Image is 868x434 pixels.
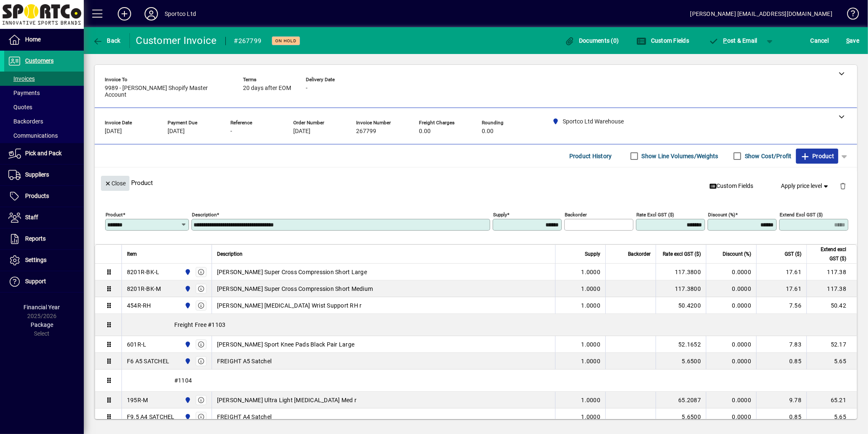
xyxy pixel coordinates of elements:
a: Staff [4,207,84,228]
span: 20 days after EOM [243,85,291,92]
a: Home [4,29,84,50]
button: Product [796,149,838,164]
span: Customers [25,57,54,64]
a: Products [4,186,84,207]
div: 5.6500 [661,357,701,365]
a: Reports [4,229,84,249]
div: #267799 [234,34,262,48]
span: Discount (%) [723,249,751,259]
td: 17.61 [756,264,806,280]
button: Apply price level [778,179,833,194]
span: 0.00 [419,128,431,135]
app-page-header-button: Delete [833,182,853,190]
button: Product History [566,149,615,164]
mat-label: Rate excl GST ($) [636,212,674,218]
div: [PERSON_NAME] [EMAIL_ADDRESS][DOMAIN_NAME] [690,7,832,21]
app-page-header-button: Close [99,179,132,187]
span: P [723,37,727,44]
span: Pick and Pack [25,150,62,157]
button: Custom Fields [706,179,757,194]
span: Settings [25,257,46,263]
span: Apply price level [781,182,830,190]
a: Payments [4,86,84,100]
span: 9989 - [PERSON_NAME] Shopify Master Account [105,85,230,98]
div: 65.2087 [661,396,701,404]
span: [PERSON_NAME] Ultra Light [MEDICAL_DATA] Med r [217,396,357,404]
div: 117.3800 [661,268,701,276]
span: Custom Fields [709,182,754,190]
span: Reports [25,235,46,242]
span: Extend excl GST ($) [812,245,846,263]
div: 195R-M [127,396,148,404]
span: Rate excl GST ($) [663,249,701,259]
span: - [306,85,307,92]
span: Suppliers [25,171,49,178]
span: 1.0000 [581,340,601,349]
a: Settings [4,250,84,271]
button: Documents (0) [563,33,621,48]
span: - [230,128,232,135]
span: Product History [569,149,612,163]
span: Product [800,149,834,163]
span: Payments [8,90,40,96]
span: Description [217,249,243,259]
span: Item [127,249,137,259]
span: Cancel [811,34,829,47]
button: Back [90,33,123,48]
a: Invoices [4,72,84,86]
div: 52.1652 [661,340,701,349]
mat-label: Extend excl GST ($) [780,212,823,218]
mat-label: Discount (%) [708,212,735,218]
span: Home [25,36,41,43]
td: 7.56 [756,297,806,314]
td: 117.38 [806,280,857,297]
span: [PERSON_NAME] Super Cross Compression Short Large [217,268,367,276]
span: Quotes [8,104,32,110]
span: Sportco Ltd Warehouse [182,357,192,366]
div: 8201R-BK-M [127,285,161,293]
div: Sportco Ltd [165,7,196,21]
span: GST ($) [785,249,801,259]
span: Communications [8,132,58,139]
div: 8201R-BK-L [127,268,160,276]
span: Invoices [8,75,35,82]
span: 1.0000 [581,396,601,404]
a: Suppliers [4,164,84,185]
span: Sportco Ltd Warehouse [182,301,192,310]
td: 0.0000 [706,280,756,297]
span: Documents (0) [565,37,619,44]
span: S [846,37,850,44]
span: On hold [275,38,297,44]
a: Pick and Pack [4,143,84,164]
td: 0.0000 [706,353,756,370]
span: Sportco Ltd Warehouse [182,284,192,293]
span: 1.0000 [581,413,601,421]
span: Custom Fields [636,37,689,44]
mat-label: Product [106,212,123,218]
label: Show Cost/Profit [743,152,792,160]
span: 0.00 [482,128,493,135]
span: [PERSON_NAME] Super Cross Compression Short Medium [217,285,373,293]
mat-label: Description [192,212,217,218]
span: Sportco Ltd Warehouse [182,267,192,277]
app-page-header-button: Back [84,33,130,48]
button: Close [101,176,129,191]
span: FREIGHT A5 Satchel [217,357,272,365]
div: 117.3800 [661,285,701,293]
div: 454R-RH [127,301,151,310]
td: 5.65 [806,353,857,370]
div: Customer Invoice [136,34,217,47]
td: 0.0000 [706,264,756,280]
span: Staff [25,214,38,221]
div: #1104 [122,370,857,391]
mat-label: Supply [493,212,507,218]
td: 0.85 [756,353,806,370]
button: Add [111,6,138,21]
a: Quotes [4,100,84,114]
td: 17.61 [756,280,806,297]
span: Sportco Ltd Warehouse [182,340,192,349]
mat-label: Backorder [565,212,587,218]
span: Close [104,177,126,190]
button: Save [844,33,861,48]
div: 601R-L [127,340,147,349]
